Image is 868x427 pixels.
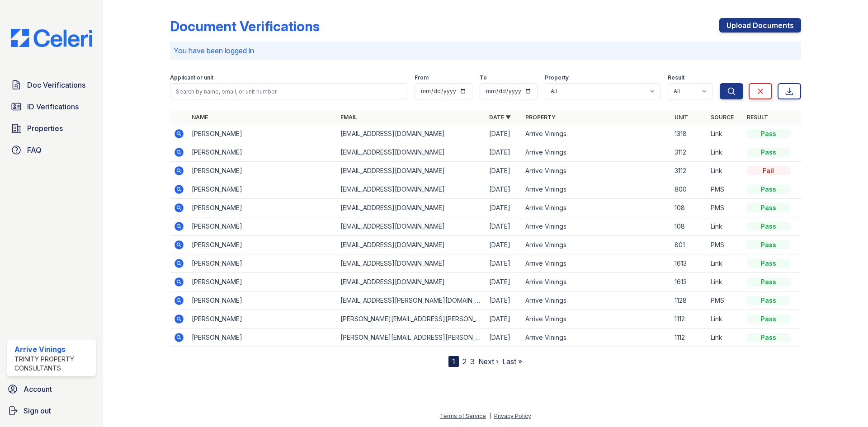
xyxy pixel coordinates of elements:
[4,402,99,420] a: Sign out
[747,148,790,157] div: Pass
[188,162,337,180] td: [PERSON_NAME]
[188,180,337,199] td: [PERSON_NAME]
[188,254,337,273] td: [PERSON_NAME]
[707,254,743,273] td: Link
[337,180,486,199] td: [EMAIL_ADDRESS][DOMAIN_NAME]
[337,254,486,273] td: [EMAIL_ADDRESS][DOMAIN_NAME]
[337,199,486,217] td: [EMAIL_ADDRESS][DOMAIN_NAME]
[478,357,499,366] a: Next ›
[188,273,337,291] td: [PERSON_NAME]
[522,236,670,254] td: Arrive Vinings
[7,141,96,159] a: FAQ
[675,114,688,121] a: Unit
[747,222,790,231] div: Pass
[747,296,790,305] div: Pass
[337,125,486,143] td: [EMAIL_ADDRESS][DOMAIN_NAME]
[671,125,707,143] td: 1318
[486,273,522,291] td: [DATE]
[27,145,42,155] span: FAQ
[448,356,459,367] div: 1
[671,254,707,273] td: 1613
[337,328,486,347] td: [PERSON_NAME][EMAIL_ADDRESS][PERSON_NAME][DOMAIN_NAME]
[188,236,337,254] td: [PERSON_NAME]
[707,236,743,254] td: PMS
[337,310,486,328] td: [PERSON_NAME][EMAIL_ADDRESS][PERSON_NAME][DOMAIN_NAME]
[486,291,522,310] td: [DATE]
[707,217,743,236] td: Link
[337,143,486,162] td: [EMAIL_ADDRESS][DOMAIN_NAME]
[671,217,707,236] td: 108
[747,166,790,175] div: Fail
[671,199,707,217] td: 108
[7,76,96,94] a: Doc Verifications
[7,98,96,116] a: ID Verifications
[671,162,707,180] td: 3112
[747,203,790,212] div: Pass
[522,180,670,199] td: Arrive Vinings
[188,125,337,143] td: [PERSON_NAME]
[494,413,531,419] a: Privacy Policy
[747,333,790,342] div: Pass
[486,254,522,273] td: [DATE]
[14,344,92,355] div: Arrive Vinings
[671,143,707,162] td: 3112
[188,310,337,328] td: [PERSON_NAME]
[337,273,486,291] td: [EMAIL_ADDRESS][DOMAIN_NAME]
[707,310,743,328] td: Link
[489,114,511,121] a: Date ▼
[188,199,337,217] td: [PERSON_NAME]
[27,123,63,134] span: Properties
[522,125,670,143] td: Arrive Vinings
[415,74,429,81] label: From
[486,310,522,328] td: [DATE]
[525,114,556,121] a: Property
[747,240,790,249] div: Pass
[707,199,743,217] td: PMS
[747,114,768,121] a: Result
[486,217,522,236] td: [DATE]
[337,236,486,254] td: [EMAIL_ADDRESS][DOMAIN_NAME]
[707,328,743,347] td: Link
[27,80,85,90] span: Doc Verifications
[747,277,790,286] div: Pass
[24,405,51,416] span: Sign out
[14,355,92,373] div: Trinity Property Consultants
[522,143,670,162] td: Arrive Vinings
[522,199,670,217] td: Arrive Vinings
[671,236,707,254] td: 801
[4,380,99,398] a: Account
[719,18,801,33] a: Upload Documents
[470,357,475,366] a: 3
[486,125,522,143] td: [DATE]
[747,259,790,268] div: Pass
[671,291,707,310] td: 1128
[486,180,522,199] td: [DATE]
[502,357,522,366] a: Last »
[486,236,522,254] td: [DATE]
[707,162,743,180] td: Link
[24,384,52,394] span: Account
[4,29,99,47] img: CE_Logo_Blue-a8612792a0a2168367f1c8372b55b34899dd931a85d93a1a3d3e32e68fde9ad4.png
[707,143,743,162] td: Link
[340,114,357,121] a: Email
[489,413,491,419] div: |
[668,74,684,81] label: Result
[747,129,790,138] div: Pass
[486,328,522,347] td: [DATE]
[747,314,790,324] div: Pass
[188,143,337,162] td: [PERSON_NAME]
[545,74,569,81] label: Property
[480,74,487,81] label: To
[671,180,707,199] td: 800
[522,273,670,291] td: Arrive Vinings
[522,217,670,236] td: Arrive Vinings
[170,83,407,99] input: Search by name, email, or unit number
[671,310,707,328] td: 1112
[707,125,743,143] td: Link
[707,180,743,199] td: PMS
[522,310,670,328] td: Arrive Vinings
[170,74,213,81] label: Applicant or unit
[337,217,486,236] td: [EMAIL_ADDRESS][DOMAIN_NAME]
[188,217,337,236] td: [PERSON_NAME]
